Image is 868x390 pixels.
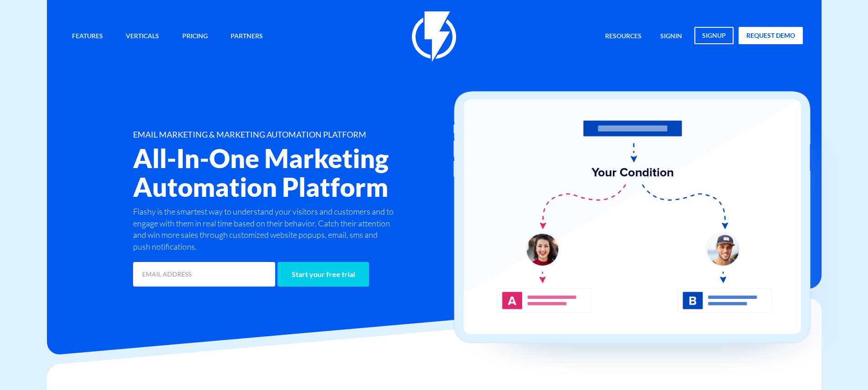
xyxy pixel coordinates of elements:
[694,27,734,44] a: signup
[119,27,166,46] a: Verticals
[133,144,488,201] h2: All-In-One Marketing Automation Platform
[175,27,215,46] a: Pricing
[739,27,803,44] a: request demo
[224,27,270,46] a: Partners
[653,27,689,46] a: signin
[277,262,369,287] input: Start your free trial
[598,27,648,46] a: Resources
[133,206,396,253] p: Flashy is the smartest way to understand your visitors and customers and to engage with them in r...
[133,262,275,287] input: EMAIL ADDRESS
[65,27,110,46] a: Features
[133,130,488,139] h1: EMAIL MARKETING & MARKETING AUTOMATION PLATFORM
